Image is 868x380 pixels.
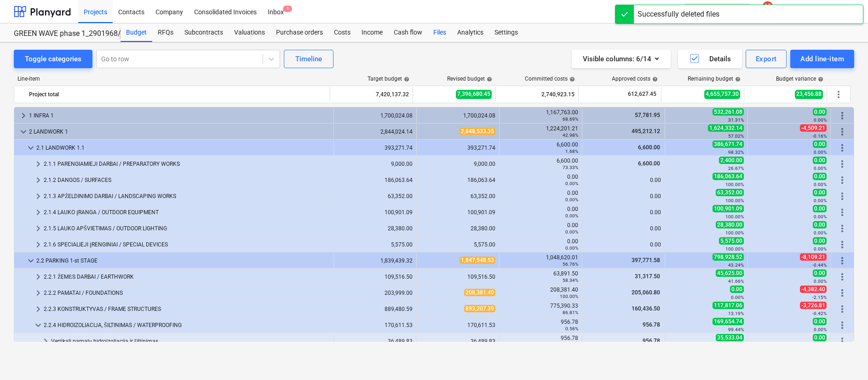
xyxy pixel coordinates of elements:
div: 6,600.00 [503,141,578,154]
span: keyboard_arrow_down [33,320,44,331]
span: help [816,76,823,82]
div: 393,271.74 [420,145,495,151]
span: 169,654.74 [713,318,744,325]
span: 893,207.39 [464,305,495,312]
div: 775,390.33 [503,303,578,316]
span: keyboard_arrow_right [33,287,44,298]
div: 2.1.5 LAUKO APŠVIETIMAS / OUTDOOR LIGHTING [44,221,330,236]
div: 2.1.4 LAUKO ĮRANGA / OUTDOOR EQUIPMENT [44,205,330,220]
div: 170,611.53 [338,322,413,328]
small: 1.68% [565,149,578,154]
div: Revised budget [447,76,492,82]
small: 0.00% [814,182,827,187]
div: 186,063.64 [338,177,413,183]
span: help [402,76,409,82]
div: 2.1.2 DANGOS / SURFACES [44,173,330,187]
span: 6,600.00 [637,144,661,151]
span: 117,817.06 [713,302,744,309]
small: 0.00% [814,246,827,251]
small: 0.00% [814,327,827,332]
div: Timeline [295,53,322,65]
span: 956.78 [642,338,661,344]
div: 2,844,024.14 [338,129,413,135]
small: 0.00% [731,295,744,300]
div: 0.00 [503,222,578,235]
small: -0.16% [812,134,827,139]
small: 56.76% [563,262,578,267]
div: 5,575.00 [338,241,413,248]
a: Valuations [229,23,270,42]
a: Analytics [452,23,489,42]
div: 0.00 [586,209,661,216]
span: 532,261.08 [713,108,744,116]
span: keyboard_arrow_right [33,304,44,315]
span: 0.00 [813,205,827,212]
span: More actions [837,175,848,186]
div: 2.1.3 APŽELDINIMO DARBAI / LANDSCAPING WORKS [44,189,330,204]
div: 889,480.59 [338,306,413,312]
div: 28,380.00 [338,225,413,232]
div: 0.00 [586,177,661,183]
span: 31,317.50 [634,273,661,280]
span: 205,060.80 [631,289,661,296]
div: 0.00 [503,238,578,251]
small: 0.00% [565,229,578,234]
span: keyboard_arrow_right [33,239,44,250]
span: 956.78 [642,322,661,328]
div: 2.2.1 ŽEMĖS DARBAI / EARTHWORK [44,269,330,284]
div: 0.00 [586,193,661,199]
span: 0.00 [813,157,827,164]
span: keyboard_arrow_right [18,110,29,121]
button: Export [746,50,787,68]
div: 956.78 [503,335,578,348]
div: 2.1.6 SPECIALIEJI ĮRENGINIAI / SPECIAL DEVICES [44,237,330,252]
span: 28,380.00 [716,221,744,228]
div: Toggle categories [25,53,81,65]
span: 1,624,332.14 [708,124,744,132]
span: 2,848,533.35 [460,128,495,135]
small: 0.00% [814,166,827,171]
small: 0.00% [565,246,578,251]
span: 208,381.40 [464,289,495,296]
span: keyboard_arrow_down [18,126,29,137]
span: 160,436.50 [631,305,661,312]
div: 100,901.09 [420,209,495,216]
div: Remaining budget [688,76,741,82]
span: 612,627.45 [627,90,657,98]
small: 58.34% [563,278,578,283]
span: More actions [837,207,848,218]
small: 100.00% [560,294,578,299]
small: 0.56% [565,326,578,331]
div: 1,839,439.32 [338,257,413,264]
div: 28,380.00 [420,225,495,232]
small: 100.00% [725,230,744,235]
small: 0.00% [814,117,827,123]
div: Purchase orders [270,23,328,42]
small: 68.69% [563,117,578,122]
span: 186,063.64 [713,173,744,180]
div: 100,901.09 [338,209,413,216]
span: keyboard_arrow_right [33,223,44,234]
div: Project total [29,87,326,102]
div: Budget [121,23,152,42]
div: 2.1 LANDWORK 1.1 [36,140,330,155]
div: 208,381.40 [503,286,578,299]
span: 5,575.00 [719,237,744,245]
div: 6,600.00 [503,158,578,170]
span: 0.00 [813,108,827,116]
span: -4,382.40 [800,286,827,293]
a: Cash flow [388,23,428,42]
span: 4,655,757.30 [704,90,740,99]
a: Files [428,23,452,42]
span: keyboard_arrow_down [25,142,36,153]
div: 63,891.50 [503,270,578,283]
div: 2 LANDWORK 1 [29,124,330,139]
span: 0.00 [813,318,827,325]
span: 386,671.74 [713,140,744,148]
div: 0.00 [503,190,578,203]
div: Add line-item [800,53,844,65]
span: keyboard_arrow_down [25,255,36,266]
span: 0.00 [813,173,827,180]
small: 57.02% [728,134,744,139]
